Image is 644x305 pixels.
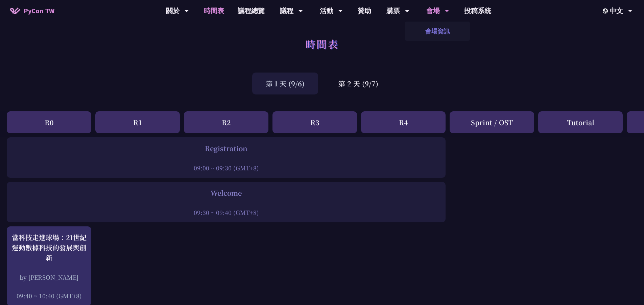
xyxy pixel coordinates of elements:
[405,23,470,39] a: 會場資訊
[10,7,20,14] img: Home icon of PyCon TW 2025
[10,232,88,300] a: 當科技走進球場：21世紀運動數據科技的發展與創新 by [PERSON_NAME] 09:40 ~ 10:40 (GMT+8)
[10,143,442,154] div: Registration
[10,188,442,198] div: Welcome
[361,111,446,133] div: R4
[450,111,534,133] div: Sprint / OST
[95,111,180,133] div: R1
[10,273,88,281] div: by [PERSON_NAME]
[538,111,623,133] div: Tutorial
[10,232,88,263] div: 當科技走進球場：21世紀運動數據科技的發展與創新
[325,73,392,94] div: 第 2 天 (9/7)
[272,111,357,133] div: R3
[184,111,268,133] div: R2
[7,111,91,133] div: R0
[3,2,61,19] a: PyCon TW
[10,164,442,172] div: 09:00 ~ 09:30 (GMT+8)
[24,6,54,16] span: PyCon TW
[252,73,318,94] div: 第 1 天 (9/6)
[10,292,88,300] div: 09:40 ~ 10:40 (GMT+8)
[10,208,442,217] div: 09:30 ~ 09:40 (GMT+8)
[603,8,610,13] img: Locale Icon
[305,34,339,54] h1: 時間表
